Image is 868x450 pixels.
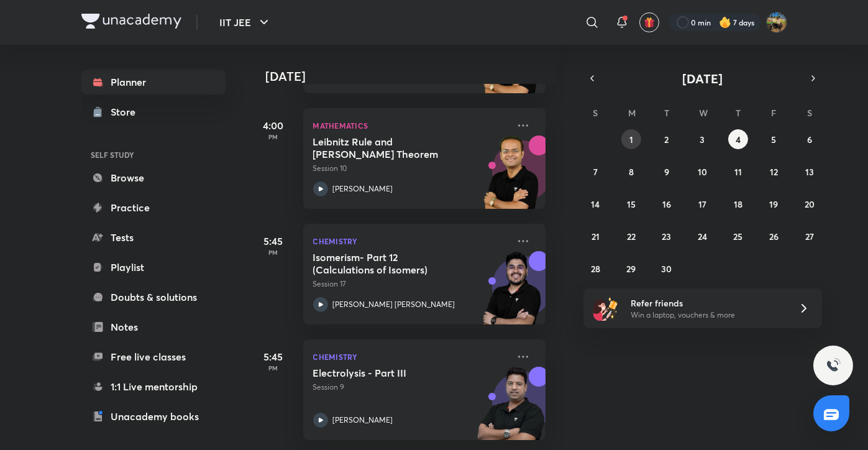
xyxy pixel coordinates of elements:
button: September 22, 2025 [621,226,641,246]
button: September 27, 2025 [800,226,820,246]
abbr: Sunday [593,107,598,119]
abbr: September 17, 2025 [698,198,706,210]
abbr: September 9, 2025 [664,166,669,178]
abbr: September 15, 2025 [627,198,636,210]
a: Doubts & solutions [81,285,226,310]
abbr: September 20, 2025 [805,198,815,210]
h5: Isomerism- Part 12 (Calculations of Isomers) [313,251,468,276]
button: September 2, 2025 [657,129,677,149]
p: Win a laptop, vouchers & more [631,310,783,321]
abbr: September 10, 2025 [698,166,707,178]
img: avatar [644,17,655,28]
a: Store [81,99,226,124]
button: September 16, 2025 [657,194,677,214]
abbr: September 28, 2025 [591,263,600,275]
abbr: September 25, 2025 [733,231,742,242]
abbr: September 2, 2025 [665,134,669,145]
button: September 28, 2025 [585,259,605,278]
button: September 1, 2025 [621,129,641,149]
p: [PERSON_NAME] [PERSON_NAME] [333,299,455,310]
abbr: September 19, 2025 [769,198,778,210]
p: Session 17 [313,278,508,290]
h5: Electrolysis - Part III [313,367,468,379]
abbr: September 5, 2025 [771,134,776,145]
abbr: September 11, 2025 [734,166,742,178]
p: Session 9 [313,382,508,393]
button: September 12, 2025 [764,162,783,181]
button: September 17, 2025 [692,194,712,214]
button: September 11, 2025 [728,162,748,181]
button: avatar [639,12,659,32]
abbr: September 23, 2025 [662,231,672,242]
h4: [DATE] [266,69,558,84]
img: streak [719,16,731,29]
h5: Leibnitz Rule and Walli's Theorem [313,135,468,160]
a: Company Logo [81,14,181,32]
abbr: September 3, 2025 [700,134,705,145]
p: Chemistry [313,349,508,364]
abbr: Tuesday [664,107,669,119]
button: September 21, 2025 [585,226,605,246]
abbr: Wednesday [699,107,708,119]
button: September 14, 2025 [585,194,605,214]
a: 1:1 Live mentorship [81,374,226,399]
img: Company Logo [81,14,181,29]
abbr: September 12, 2025 [770,166,778,178]
h6: Refer friends [631,296,783,310]
button: September 20, 2025 [800,194,820,214]
abbr: September 16, 2025 [662,198,671,210]
button: September 5, 2025 [764,129,783,149]
button: [DATE] [601,70,805,87]
abbr: September 7, 2025 [593,166,598,178]
abbr: September 13, 2025 [805,166,814,178]
a: Planner [81,70,226,94]
button: IIT JEE [212,10,279,35]
img: unacademy [477,251,546,337]
a: Tests [81,225,226,250]
button: September 24, 2025 [692,226,712,246]
p: PM [249,364,298,372]
button: September 10, 2025 [692,162,712,181]
button: September 15, 2025 [621,194,641,214]
a: Unacademy books [81,404,226,429]
abbr: September 24, 2025 [698,231,707,242]
abbr: September 30, 2025 [662,263,672,275]
abbr: September 14, 2025 [591,198,600,210]
button: September 8, 2025 [621,162,641,181]
abbr: September 21, 2025 [592,231,600,242]
p: PM [249,133,298,140]
span: [DATE] [682,70,723,87]
abbr: September 8, 2025 [629,166,634,178]
h5: 5:45 [249,234,298,249]
h6: SELF STUDY [81,144,226,165]
img: unacademy [477,135,546,221]
p: Session 10 [313,163,508,174]
img: referral [593,296,618,321]
button: September 9, 2025 [657,162,677,181]
h5: 5:45 [249,349,298,364]
button: September 26, 2025 [764,226,783,246]
button: September 4, 2025 [728,129,748,149]
abbr: September 22, 2025 [627,231,636,242]
button: September 7, 2025 [585,162,605,181]
abbr: September 26, 2025 [769,231,779,242]
abbr: September 29, 2025 [626,263,636,275]
a: Playlist [81,255,226,280]
a: Free live classes [81,344,226,369]
abbr: September 4, 2025 [736,134,741,145]
abbr: Monday [628,107,636,119]
p: Mathematics [313,118,508,133]
div: Store [111,104,144,119]
button: September 30, 2025 [657,259,677,278]
abbr: Friday [771,107,776,119]
h5: 4:00 [249,118,298,133]
button: September 3, 2025 [692,129,712,149]
abbr: Thursday [736,107,741,119]
p: Chemistry [313,234,508,249]
a: Practice [81,195,226,220]
button: September 19, 2025 [764,194,783,214]
button: September 13, 2025 [800,162,820,181]
abbr: September 1, 2025 [629,134,633,145]
button: September 23, 2025 [657,226,677,246]
abbr: September 6, 2025 [807,134,812,145]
